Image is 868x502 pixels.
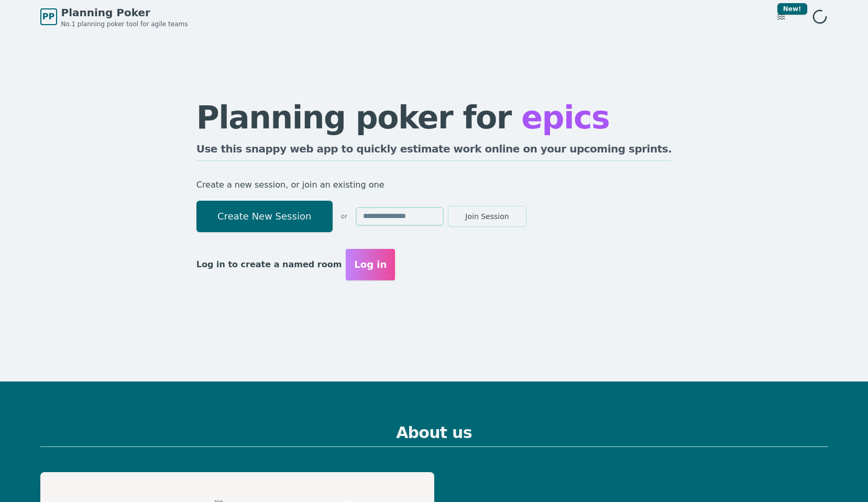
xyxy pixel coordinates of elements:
[196,178,672,192] p: Create a new session, or join an existing one
[341,212,347,221] span: or
[772,7,790,26] button: New!
[196,102,672,133] h1: Planning poker for
[521,99,609,136] span: epics
[40,5,188,28] a: PPPlanning PokerNo.1 planning poker tool for agile teams
[196,257,342,272] p: Log in to create a named room
[196,201,333,232] button: Create New Session
[42,10,54,23] span: PP
[40,423,828,447] h2: About us
[354,257,387,272] span: Log in
[61,20,188,28] span: No.1 planning poker tool for agile teams
[448,206,526,227] button: Join Session
[777,3,807,15] div: New!
[346,249,395,280] button: Log in
[196,141,672,161] h2: Use this snappy web app to quickly estimate work online on your upcoming sprints.
[61,5,188,20] span: Planning Poker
